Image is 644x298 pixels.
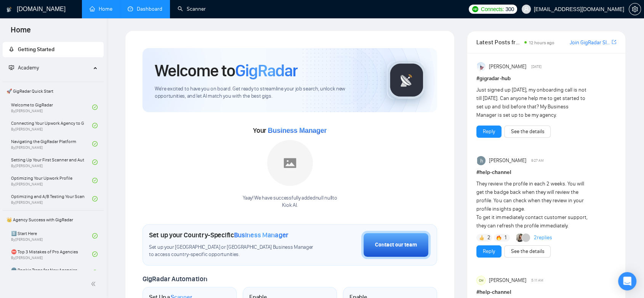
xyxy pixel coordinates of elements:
img: gigradar-logo.png [388,61,426,99]
button: See the details [504,126,551,138]
span: [PERSON_NAME] [489,276,526,285]
span: 👑 Agency Success with GigRadar [3,212,103,227]
a: export [612,39,616,46]
span: check-circle [92,105,98,110]
a: Connecting Your Upwork Agency to GigRadarBy[PERSON_NAME] [11,117,92,134]
a: homeHome [90,6,112,12]
button: See the details [504,245,551,258]
span: GigRadar [235,60,298,81]
button: Reply [476,245,501,258]
span: check-circle [92,123,98,128]
span: Your [253,126,327,135]
span: double-left [91,280,98,288]
h1: # help-channel [476,288,616,296]
img: Anisuzzaman Khan [477,62,486,71]
a: ⛔ Top 3 Mistakes of Pro AgenciesBy[PERSON_NAME] [11,246,92,263]
img: Korlan [516,234,525,242]
h1: # gigradar-hub [476,74,616,83]
span: We're excited to have you on board. Get ready to streamline your job search, unlock new opportuni... [155,85,375,100]
a: Welcome to GigRadarBy[PERSON_NAME] [11,99,92,116]
div: They review the profile in each 2 weeks. You will get the badge back when they will review the pr... [476,180,588,230]
span: check-circle [92,178,98,183]
span: Business Manager [268,127,327,134]
p: Kiok AI . [243,202,337,209]
a: 🌚 Rookie Traps for New Agencies [11,264,92,281]
a: See the details [511,127,544,136]
a: Optimizing and A/B Testing Your Scanner for Better ResultsBy[PERSON_NAME] [11,190,92,207]
a: dashboardDashboard [128,6,162,12]
span: [PERSON_NAME] [489,63,526,71]
span: fund-projection-screen [9,65,14,70]
img: upwork-logo.png [472,6,478,12]
img: 🔥 [496,235,501,240]
span: export [612,39,616,45]
span: Academy [18,64,39,71]
div: Just signed up [DATE], my onboarding call is not till [DATE]. Can anyone help me to get started t... [476,86,588,119]
a: Reply [483,247,495,256]
h1: # help-channel [476,168,616,177]
span: check-circle [92,196,98,201]
a: Setting Up Your First Scanner and Auto-BidderBy[PERSON_NAME] [11,154,92,171]
span: rocket [9,47,14,52]
a: See the details [511,247,544,256]
span: Latest Posts from the GigRadar Community [476,37,522,47]
img: 👍 [479,235,484,240]
a: searchScanner [178,6,206,12]
div: Contact our team [375,241,417,249]
span: setting [629,6,641,12]
span: Getting Started [18,46,54,53]
span: check-circle [92,141,98,147]
span: 9:27 AM [531,157,544,164]
img: haider ali [477,156,486,165]
button: Reply [476,126,501,138]
h1: Welcome to [155,60,298,81]
span: 5:11 AM [531,277,543,284]
span: check-circle [92,233,98,238]
span: Business Manager [234,231,288,239]
img: logo [6,3,12,16]
a: 1️⃣ Start HereBy[PERSON_NAME] [11,227,92,244]
span: 2 [487,234,490,242]
button: Contact our team [361,231,431,259]
span: user [524,6,529,12]
span: 12 hours ago [529,40,554,45]
span: Academy [9,64,39,71]
span: Connects: [481,5,504,13]
h1: Set up your Country-Specific [149,231,288,239]
a: Navigating the GigRadar PlatformBy[PERSON_NAME] [11,135,92,152]
span: [DATE] [531,63,541,70]
span: 300 [505,5,514,13]
span: 1 [505,234,506,242]
span: check-circle [92,251,98,257]
a: 2replies [534,234,552,242]
span: check-circle [92,270,98,275]
img: placeholder.png [267,140,313,186]
li: Getting Started [3,42,104,57]
span: Home [5,24,37,40]
a: Join GigRadar Slack Community [570,39,610,47]
a: setting [629,6,641,12]
span: check-circle [92,159,98,165]
div: CM [477,276,485,285]
div: Yaay! We have successfully added null null to [243,195,337,209]
span: Set up your [GEOGRAPHIC_DATA] or [GEOGRAPHIC_DATA] Business Manager to access country-specific op... [149,244,318,258]
a: Reply [483,127,495,136]
a: Optimizing Your Upwork ProfileBy[PERSON_NAME] [11,172,92,189]
div: Open Intercom Messenger [618,272,636,290]
span: GigRadar Automation [143,275,207,283]
button: setting [629,3,641,15]
span: 🚀 GigRadar Quick Start [3,84,103,99]
span: [PERSON_NAME] [489,156,526,165]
